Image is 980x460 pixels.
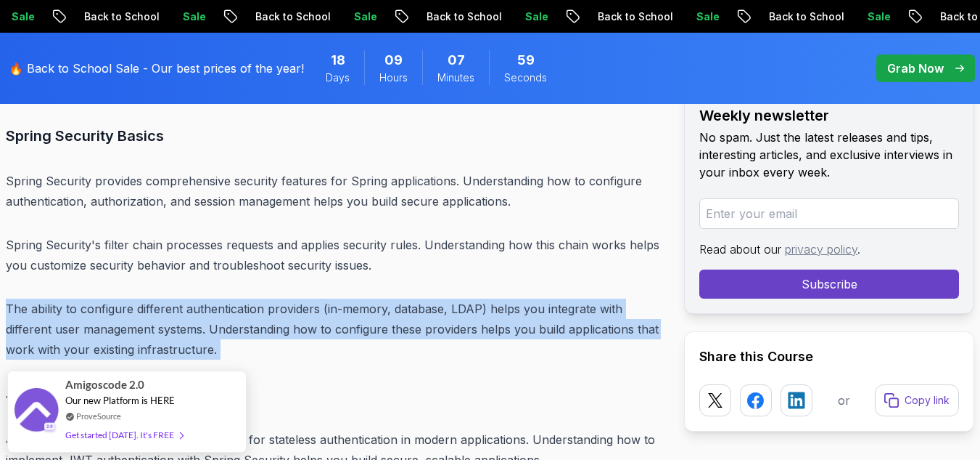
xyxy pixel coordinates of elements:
p: Sale [855,9,902,24]
span: Days [326,70,350,85]
h2: Weekly newsletter [699,105,959,126]
p: Grab Now [887,60,944,77]
h2: Share this Course [699,347,959,367]
input: Enter your email [699,198,959,229]
p: No spam. Just the latest releases and tips, interesting articles, and exclusive interviews in you... [699,129,959,181]
span: 9 Hours [384,50,403,70]
p: Read about our . [699,241,959,258]
p: or [838,392,850,409]
span: Seconds [504,70,547,85]
p: Sale [684,9,730,24]
a: privacy policy [785,242,857,257]
a: ProveSource [76,410,121,422]
span: Our new Platform is HERE [65,395,175,406]
div: Get started [DATE]. It's FREE [65,427,183,443]
p: Sale [513,9,559,24]
button: Subscribe [699,270,959,299]
span: 18 Days [331,50,345,70]
p: Spring Security's filter chain processes requests and applies security rules. Understanding how t... [6,235,661,275]
p: The ability to configure different authentication providers (in-memory, database, LDAP) helps you... [6,299,661,360]
img: provesource social proof notification image [15,388,58,435]
p: Back to School [243,9,342,24]
p: Copy link [905,393,950,408]
span: Minutes [437,70,474,85]
span: 59 Seconds [517,50,535,70]
p: Back to School [757,9,855,24]
p: 🔥 Back to School Sale - Our best prices of the year! [9,60,304,77]
p: Sale [170,9,217,24]
h3: Spring Security Basics [6,124,661,148]
span: Amigoscode 2.0 [65,376,144,393]
p: Back to School [72,9,170,24]
span: Hours [379,70,408,85]
button: Copy link [875,384,959,416]
p: Sale [342,9,388,24]
h3: JWT Authentication [6,383,661,406]
p: Back to School [585,9,684,24]
span: 7 Minutes [448,50,465,70]
p: Back to School [414,9,513,24]
p: Spring Security provides comprehensive security features for Spring applications. Understanding h... [6,171,661,211]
